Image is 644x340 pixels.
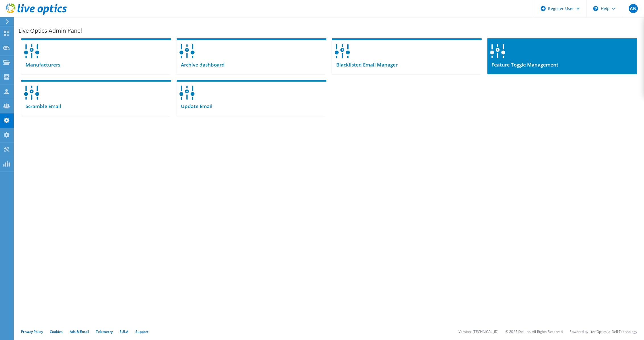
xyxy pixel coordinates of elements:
[119,329,128,334] a: EULA
[50,329,63,334] a: Cookies
[21,329,43,334] a: Privacy Policy
[70,329,89,334] a: Ads & Email
[21,62,60,68] span: Manufacturers
[487,38,637,74] a: Feature Toggle Management
[487,62,558,68] span: Feature Toggle Management
[569,329,637,334] li: Powered by Live Optics, a Dell Technology
[332,62,398,68] span: Blacklisted Email Manager
[18,28,637,34] h1: Live Optics Admin Panel
[505,329,563,334] li: © 2025 Dell Inc. All Rights Reserved
[177,38,326,74] a: Archive dashboard
[21,80,171,116] a: Scramble Email
[332,38,482,74] a: Blacklisted Email Manager
[135,329,148,334] a: Support
[177,62,225,68] span: Archive dashboard
[629,4,638,13] span: AN
[21,103,61,109] span: Scramble Email
[21,38,171,74] a: Manufacturers
[593,6,598,11] svg: \n
[459,329,499,334] li: Version: [TECHNICAL_ID]
[177,103,212,109] span: Update Email
[177,80,326,116] a: Update Email
[96,329,113,334] a: Telemetry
